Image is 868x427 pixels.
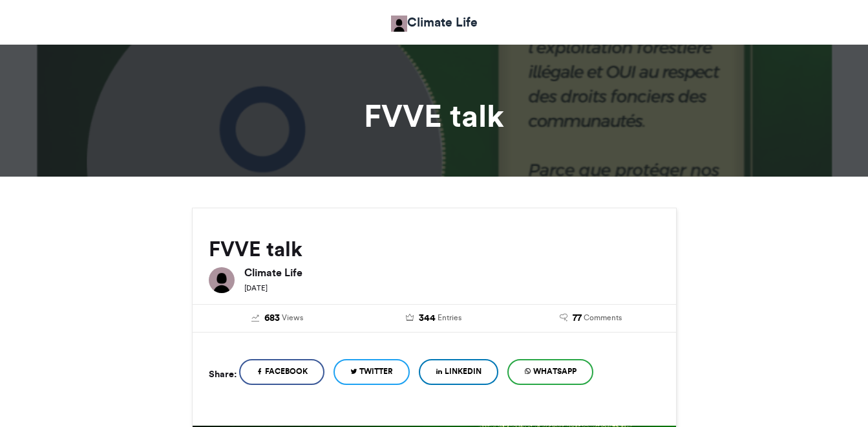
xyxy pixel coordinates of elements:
[573,311,582,325] span: 77
[265,366,308,377] span: Facebook
[584,312,622,323] span: Comments
[507,359,593,385] a: WhatsApp
[391,16,407,32] img: Climate Life
[445,366,482,377] span: LinkedIn
[244,283,268,292] small: [DATE]
[522,311,660,325] a: 77 Comments
[209,267,235,293] img: Climate Life
[282,312,303,323] span: Views
[359,366,393,377] span: Twitter
[333,359,410,385] a: Twitter
[419,311,436,325] span: 344
[365,311,503,325] a: 344 Entries
[209,311,346,325] a: 683 Views
[209,237,660,261] h2: FVVE talk
[239,359,324,385] a: Facebook
[209,366,237,382] h5: Share:
[533,366,577,377] span: WhatsApp
[76,100,793,131] h1: FVVE talk
[391,13,478,32] a: Climate Life
[244,267,660,278] h6: Climate Life
[438,312,461,323] span: Entries
[419,359,498,385] a: LinkedIn
[264,311,280,325] span: 683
